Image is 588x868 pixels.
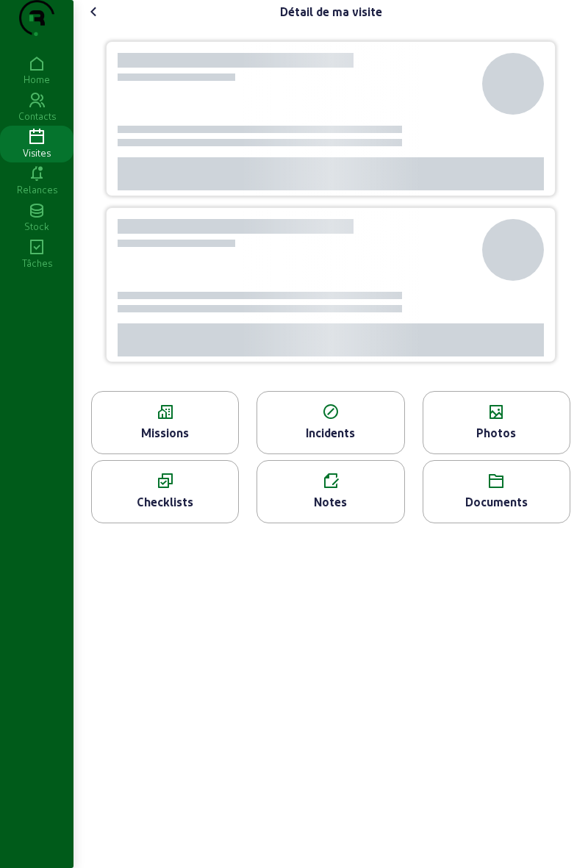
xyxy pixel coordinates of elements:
[423,424,570,442] div: Photos
[257,493,404,511] div: Notes
[92,424,238,442] div: Missions
[92,493,238,511] div: Checklists
[423,493,570,511] div: Documents
[257,424,404,442] div: Incidents
[280,3,382,21] div: Détail de ma visite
